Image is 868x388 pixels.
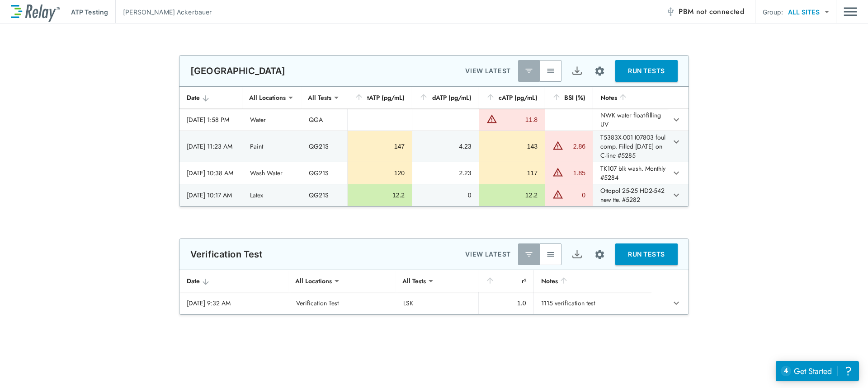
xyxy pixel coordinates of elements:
[844,3,857,20] img: Drawer Icon
[243,89,292,107] div: All Locations
[696,6,744,17] span: not connected
[396,272,432,290] div: All Tests
[588,59,612,83] button: Site setup
[552,92,585,103] div: BSI (%)
[465,249,511,260] p: VIEW LATEST
[615,60,678,82] button: RUN TESTS
[669,134,684,150] button: expand row
[552,189,563,200] img: Warning
[666,7,675,16] img: Offline Icon
[593,131,668,162] td: T5383X-001 I07803 foul comp. Filled [DATE] on C-line #5285
[566,60,588,82] button: Export
[420,142,472,151] div: 4.23
[179,270,689,314] table: sticky table
[486,168,538,178] div: 117
[187,191,236,200] div: [DATE] 10:17 AM
[566,191,585,200] div: 0
[571,65,583,77] img: Export Icon
[500,115,538,124] div: 11.8
[533,292,651,314] td: 1115 verification test
[465,65,511,76] p: VIEW LATEST
[355,142,405,151] div: 147
[593,109,668,131] td: NWK water float-filling UV
[71,7,108,17] p: ATP Testing
[187,299,282,308] div: [DATE] 9:32 AM
[396,292,478,314] td: LSK
[776,361,859,381] iframe: Resource center
[763,7,783,17] p: Group:
[302,131,347,162] td: QG21S
[844,3,857,20] button: Main menu
[486,92,538,103] div: cATP (pg/mL)
[541,276,644,286] div: Notes
[669,295,684,311] button: expand row
[600,92,660,103] div: Notes
[552,140,563,151] img: Warning
[302,89,338,107] div: All Tests
[615,243,678,265] button: RUN TESTS
[594,65,605,77] img: Settings Icon
[187,142,236,151] div: [DATE] 11:23 AM
[187,168,236,178] div: [DATE] 10:38 AM
[420,168,472,178] div: 2.23
[524,250,533,259] img: Latest
[669,187,684,203] button: expand row
[243,184,302,206] td: Latex
[243,162,302,184] td: Wash Water
[662,3,748,21] button: PBM not connected
[243,131,302,162] td: Paint
[289,292,396,314] td: Verification Test
[302,109,347,131] td: QGA
[302,162,347,184] td: QG21S
[190,249,263,260] p: Verification Test
[190,65,286,76] p: [GEOGRAPHIC_DATA]
[524,66,533,75] img: Latest
[593,162,668,184] td: TK107 blk wash. Monthly #5284
[179,87,243,109] th: Date
[593,184,668,206] td: Ottopol 25-25 HD2-542 new tte. #5282
[486,276,526,286] div: r²
[594,249,605,260] img: Settings Icon
[179,270,289,292] th: Date
[123,7,212,17] p: [PERSON_NAME] Ackerbauer
[546,66,555,75] img: View All
[486,191,538,200] div: 12.2
[355,191,405,200] div: 12.2
[289,272,338,290] div: All Locations
[552,167,563,178] img: Warning
[566,168,585,178] div: 1.85
[486,299,526,308] div: 1.0
[354,92,405,103] div: tATP (pg/mL)
[486,113,497,124] img: Warning
[588,243,612,266] button: Site setup
[302,184,347,206] td: QG21S
[669,112,684,127] button: expand row
[179,87,689,206] table: sticky table
[420,191,472,200] div: 0
[355,168,405,178] div: 120
[243,109,302,131] td: Water
[546,250,555,259] img: View All
[669,165,684,181] button: expand row
[187,115,236,124] div: [DATE] 1:58 PM
[571,249,583,260] img: Export Icon
[419,92,472,103] div: dATP (pg/mL)
[11,2,60,22] img: LuminUltra Relay
[566,142,585,151] div: 2.86
[566,243,588,265] button: Export
[679,5,744,18] span: PBM
[486,142,538,151] div: 143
